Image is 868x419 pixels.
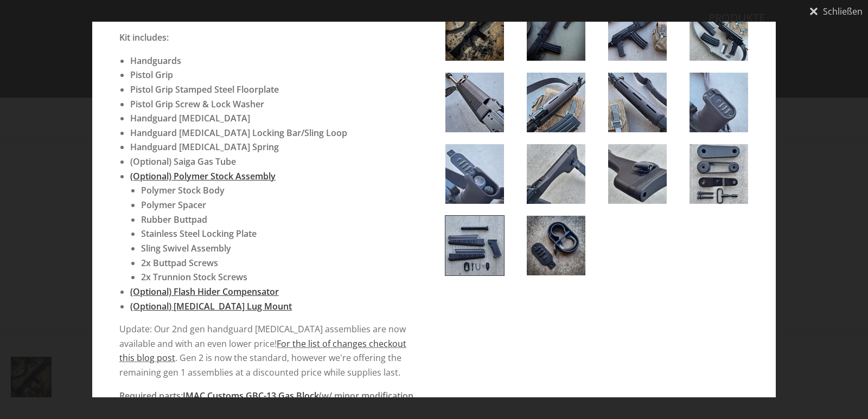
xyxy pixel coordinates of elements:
[527,1,585,61] img: Wieger STG-940 Reproduction Furniture Kit
[130,69,173,81] strong: Pistol Grip
[119,390,416,416] strong: Required parts: (w/ minor modification, check our build guide)
[130,112,250,124] strong: Handguard [MEDICAL_DATA]
[141,184,225,196] strong: Polymer Stock Body
[527,73,585,132] img: Wieger STG-940 Reproduction Furniture Kit
[183,390,319,402] a: JMAC Customs GBC-13 Gas Block
[119,31,169,43] strong: Kit includes:
[130,98,264,110] strong: Pistol Grip Screw & Lock Washer
[141,242,231,254] strong: Sling Swivel Assembly
[445,73,504,132] img: Wieger STG-940 Reproduction Furniture Kit
[445,144,504,204] img: Wieger STG-940 Reproduction Furniture Kit
[141,214,207,225] strong: Rubber Buttpad
[445,216,504,275] img: Wieger STG-940 Reproduction Furniture Kit
[130,300,292,312] a: (Optional) [MEDICAL_DATA] Lug Mount
[130,141,279,153] strong: Handguard [MEDICAL_DATA] Spring
[141,228,257,240] strong: Stainless Steel Locking Plate
[608,73,667,132] img: Wieger STG-940 Reproduction Furniture Kit
[130,127,347,139] strong: Handguard [MEDICAL_DATA] Locking Bar/Sling Loop
[527,216,585,275] img: Wieger STG-940 Reproduction Furniture Kit
[527,144,585,204] img: Wieger STG-940 Reproduction Furniture Kit
[130,170,276,182] a: (Optional) Polymer Stock Assembly
[690,1,748,61] img: Wieger STG-940 Reproduction Furniture Kit
[690,73,748,132] img: Wieger STG-940 Reproduction Furniture Kit
[445,1,504,61] img: Wieger STG-940 Reproduction Furniture Kit
[130,286,279,298] a: (Optional) Flash Hider Compensator
[608,1,667,61] img: Wieger STG-940 Reproduction Furniture Kit
[608,144,667,204] img: Wieger STG-940 Reproduction Furniture Kit
[141,271,247,283] strong: 2x Trunnion Stock Screws
[119,322,423,380] p: Update: Our 2nd gen handguard [MEDICAL_DATA] assemblies are now available and with an even lower ...
[823,7,863,16] span: Schließen
[130,83,279,95] strong: Pistol Grip Stamped Steel Floorplate
[130,55,181,67] strong: Handguards
[690,144,748,204] img: Wieger STG-940 Reproduction Furniture Kit
[141,257,218,269] strong: 2x Buttpad Screws
[141,199,206,211] strong: Polymer Spacer
[130,156,236,167] strong: (Optional) Saiga Gas Tube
